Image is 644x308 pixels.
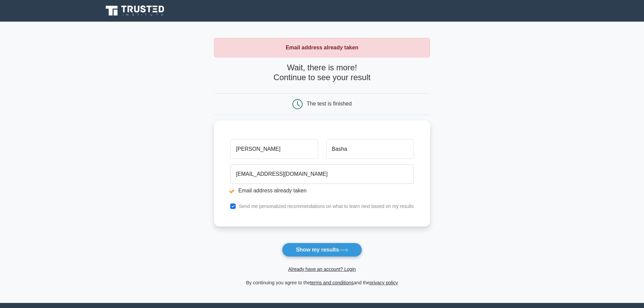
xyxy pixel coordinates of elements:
[310,280,354,285] a: terms and conditions
[230,187,414,195] li: Email address already taken
[210,279,434,287] div: By continuing you agree to the and the
[282,243,362,257] button: Show my results
[307,101,352,106] div: The test is finished
[288,266,356,272] a: Already have an account? Login
[214,63,430,82] h4: Wait, there is more! Continue to see your result
[230,164,414,184] input: Email
[239,204,414,209] label: Send me personalized recommendations on what to learn next based on my results
[286,45,358,50] strong: Email address already taken
[326,139,414,159] input: Last name
[230,139,318,159] input: First name
[369,280,398,285] a: privacy policy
